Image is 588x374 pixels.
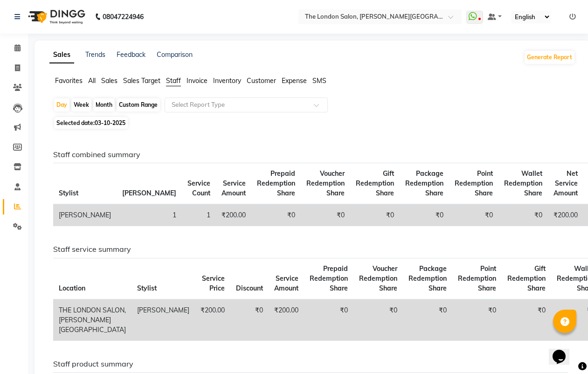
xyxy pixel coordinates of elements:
[549,337,579,365] iframe: chat widget
[88,76,96,85] span: All
[187,179,210,197] span: Service Count
[507,264,546,292] span: Gift Redemption Share
[95,119,125,126] span: 03-10-2025
[53,360,568,368] h6: Staff product summary
[230,299,269,341] td: ₹0
[166,76,181,85] span: Staff
[359,264,397,292] span: Voucher Redemption Share
[59,284,85,292] span: Location
[310,264,348,292] span: Prepaid Redemption Share
[101,76,118,85] span: Sales
[131,299,195,341] td: [PERSON_NAME]
[504,169,542,197] span: Wallet Redemption Share
[182,204,216,226] td: 1
[498,204,548,226] td: ₹0
[54,98,69,111] div: Day
[213,76,241,85] span: Inventory
[117,50,145,59] a: Feedback
[449,204,498,226] td: ₹0
[103,4,144,30] b: 08047224946
[195,299,230,341] td: ₹200.00
[405,169,443,197] span: Package Redemption Share
[301,204,350,226] td: ₹0
[353,299,403,341] td: ₹0
[216,204,251,226] td: ₹200.00
[123,76,160,85] span: Sales Target
[85,50,105,59] a: Trends
[408,264,447,292] span: Package Redemption Share
[93,98,115,111] div: Month
[312,76,326,85] span: SMS
[49,47,74,63] a: Sales
[553,169,578,197] span: Net Service Amount
[502,299,551,341] td: ₹0
[269,299,304,341] td: ₹200.00
[304,299,353,341] td: ₹0
[117,98,160,111] div: Custom Range
[247,76,276,85] span: Customer
[400,204,449,226] td: ₹0
[202,274,225,292] span: Service Price
[455,169,493,197] span: Point Redemption Share
[53,150,568,159] h6: Staff combined summary
[55,76,83,85] span: Favorites
[274,274,298,292] span: Service Amount
[71,98,91,111] div: Week
[236,284,263,292] span: Discount
[458,264,496,292] span: Point Redemption Share
[306,169,345,197] span: Voucher Redemption Share
[54,117,128,129] span: Selected date:
[257,169,295,197] span: Prepaid Redemption Share
[525,51,574,64] button: Generate Report
[403,299,452,341] td: ₹0
[24,4,88,30] img: logo
[59,189,78,197] span: Stylist
[53,204,117,226] td: [PERSON_NAME]
[187,76,208,85] span: Invoice
[356,169,394,197] span: Gift Redemption Share
[117,204,182,226] td: 1
[53,299,131,341] td: THE LONDON SALON, [PERSON_NAME][GEOGRAPHIC_DATA]
[452,299,502,341] td: ₹0
[548,204,583,226] td: ₹200.00
[122,189,176,197] span: [PERSON_NAME]
[53,245,568,254] h6: Staff service summary
[251,204,301,226] td: ₹0
[221,179,246,197] span: Service Amount
[137,284,157,292] span: Stylist
[350,204,400,226] td: ₹0
[157,50,193,59] a: Comparison
[282,76,307,85] span: Expense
